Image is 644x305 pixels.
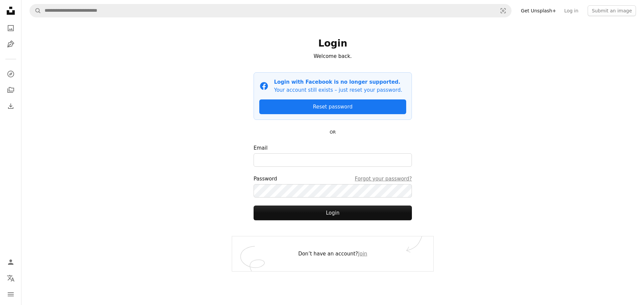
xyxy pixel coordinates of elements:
a: Join [358,251,367,257]
div: Don’t have an account? [232,236,433,271]
a: Explore [4,67,17,81]
a: Reset password [259,99,406,114]
input: Email [254,153,412,167]
a: Download History [4,99,17,113]
button: Visual search [495,4,511,17]
form: Find visuals sitewide [30,4,512,17]
h1: Login [254,37,412,50]
button: Submit an image [588,5,636,16]
a: Forgot your password? [355,175,412,183]
button: Language [4,272,17,285]
button: Menu [4,288,17,301]
a: Collections [4,83,17,97]
a: Log in / Sign up [4,255,17,269]
label: Email [254,144,412,167]
a: Home — Unsplash [4,4,17,19]
a: Illustrations [4,37,17,51]
p: Welcome back. [254,52,412,60]
p: Login with Facebook is no longer supported. [274,78,402,86]
button: Login [254,206,412,220]
small: OR [330,130,336,135]
button: Search Unsplash [30,4,41,17]
input: PasswordForgot your password? [254,184,412,198]
a: Log in [560,5,582,16]
div: Password [254,175,412,183]
a: Photos [4,21,17,35]
p: Your account still exists – just reset your password. [274,86,402,94]
a: Get Unsplash+ [517,5,560,16]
